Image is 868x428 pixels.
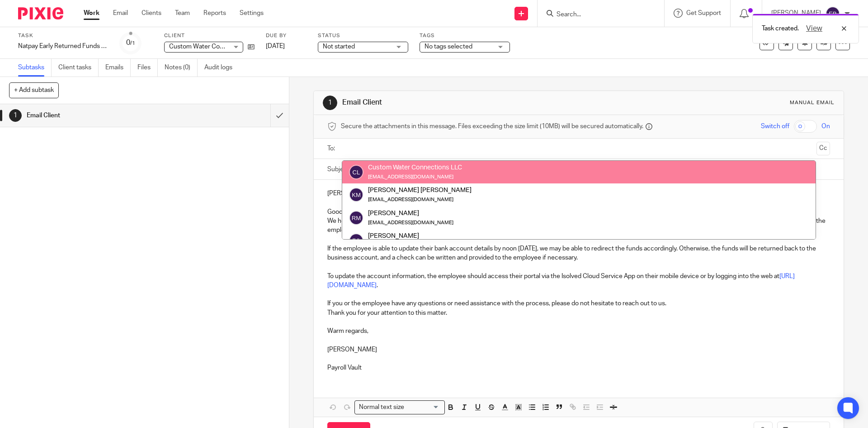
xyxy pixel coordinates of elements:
[368,208,453,217] div: [PERSON_NAME]
[240,9,264,18] a: Settings
[18,32,108,39] label: Task
[27,109,183,122] h1: Email Client
[323,96,337,110] div: 1
[761,122,789,131] span: Switch off
[357,403,406,412] span: Normal text size
[327,165,351,174] label: Subject:
[327,363,830,372] p: Payroll Vault
[368,197,453,202] small: [EMAIL_ADDRESS][DOMAIN_NAME]
[113,9,128,18] a: Email
[18,42,108,51] div: Natpay Early Returned Funds Employee
[9,82,59,98] button: + Add subtask
[105,59,131,77] a: Emails
[327,308,830,317] p: Thank you for your attention to this matter.
[816,142,830,155] button: Cc
[165,59,198,77] a: Notes (0)
[790,99,835,106] div: Manual email
[341,122,643,131] span: Secure the attachments in this message. Files exceeding the size limit (10MB) will be secured aut...
[327,272,830,290] p: To update the account information, the employee should access their portal via the Isolved Cloud ...
[323,43,355,50] span: Not started
[327,345,830,354] p: [PERSON_NAME]
[266,43,285,49] span: [DATE]
[826,6,840,21] img: svg%3E
[126,38,135,48] div: 0
[349,233,363,248] img: svg%3E
[327,189,830,198] p: [PERSON_NAME]
[349,211,363,225] img: svg%3E
[368,174,453,179] small: [EMAIL_ADDRESS][DOMAIN_NAME]
[9,109,22,122] div: 1
[130,41,135,46] small: /1
[18,59,52,77] a: Subtasks
[420,32,510,39] label: Tags
[58,59,99,77] a: Client tasks
[204,59,239,77] a: Audit logs
[368,163,462,172] div: Custom Water Connections LLC
[266,32,307,39] label: Due by
[327,216,830,235] p: We hope this message finds you well. We wanted to inform you that payroll funds for [PERSON_NAME]...
[164,32,255,39] label: Client
[203,9,226,18] a: Reports
[342,98,598,107] h1: Email Client
[18,7,63,19] img: Pixie
[327,299,830,308] p: If you or the employee have any questions or need assistance with the process, please do not hesi...
[327,273,795,289] a: [URL][DOMAIN_NAME]
[821,122,830,131] span: On
[425,43,472,50] span: No tags selected
[368,231,535,240] div: [PERSON_NAME]
[407,403,439,412] input: Search for option
[368,186,472,195] div: [PERSON_NAME] [PERSON_NAME]
[84,9,99,18] a: Work
[175,9,190,18] a: Team
[318,32,408,39] label: Status
[137,59,158,77] a: Files
[762,24,799,33] p: Task created.
[327,207,830,216] p: Good morning,
[169,43,261,50] span: Custom Water Connections LLC
[327,144,337,153] label: To:
[349,165,363,179] img: svg%3E
[354,400,445,414] div: Search for option
[327,327,830,336] p: Warm regards,
[327,244,830,263] p: If the employee is able to update their bank account details by noon [DATE], we may be able to re...
[142,9,161,18] a: Clients
[368,220,453,225] small: [EMAIL_ADDRESS][DOMAIN_NAME]
[349,188,363,202] img: svg%3E
[803,23,825,34] button: View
